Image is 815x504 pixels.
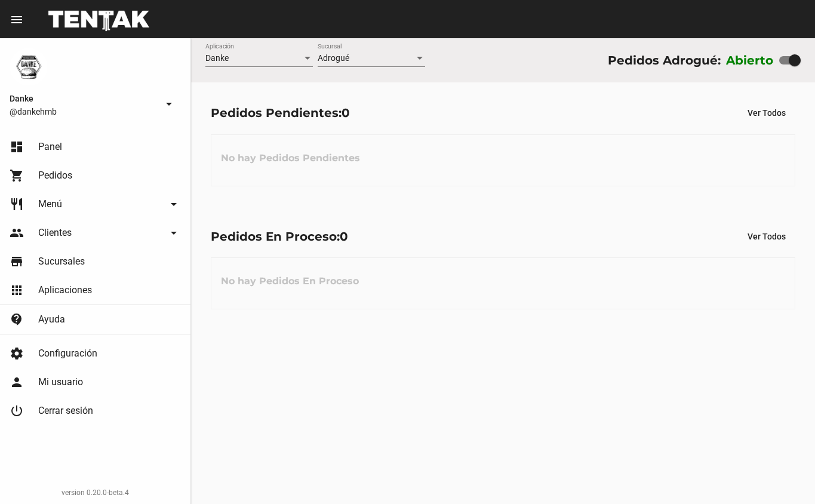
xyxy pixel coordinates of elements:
[340,229,348,244] span: 0
[211,263,368,299] h3: No hay Pedidos En Proceso
[211,103,350,122] div: Pedidos Pendientes:
[10,283,24,297] mat-icon: apps
[38,170,72,182] span: Pedidos
[608,51,721,70] div: Pedidos Adrogué:
[10,140,24,154] mat-icon: dashboard
[38,227,72,239] span: Clientes
[10,312,24,327] mat-icon: contact_support
[38,376,83,388] span: Mi usuario
[10,168,24,183] mat-icon: shopping_cart
[10,106,157,118] span: @dankehmb
[167,226,181,240] mat-icon: arrow_drop_down
[205,53,229,63] span: Danke
[10,254,24,269] mat-icon: store
[38,348,97,359] span: Configuración
[726,51,774,70] label: Abierto
[10,226,24,240] mat-icon: people
[10,346,24,361] mat-icon: settings
[10,48,48,86] img: 1d4517d0-56da-456b-81f5-6111ccf01445.png
[10,404,24,418] mat-icon: power_settings_new
[211,140,370,176] h3: No hay Pedidos Pendientes
[38,284,92,296] span: Aplicaciones
[318,53,349,63] span: Adrogué
[10,91,157,106] span: Danke
[38,198,62,210] span: Menú
[211,227,348,246] div: Pedidos En Proceso:
[10,13,24,27] mat-icon: menu
[10,375,24,389] mat-icon: person
[38,314,65,325] span: Ayuda
[748,232,786,241] span: Ver Todos
[748,108,786,118] span: Ver Todos
[10,487,181,499] div: version 0.20.0-beta.4
[738,226,795,247] button: Ver Todos
[38,141,62,153] span: Panel
[38,405,93,417] span: Cerrar sesión
[38,256,85,268] span: Sucursales
[10,197,24,211] mat-icon: restaurant
[342,106,350,120] span: 0
[738,102,795,124] button: Ver Todos
[162,97,176,111] mat-icon: arrow_drop_down
[167,197,181,211] mat-icon: arrow_drop_down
